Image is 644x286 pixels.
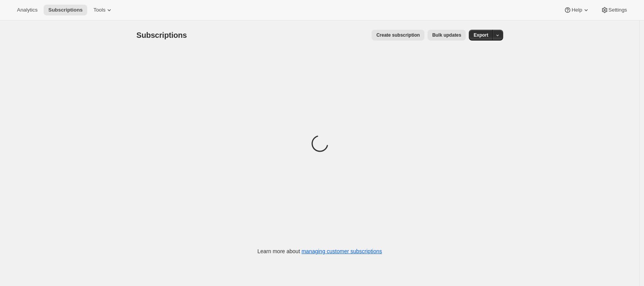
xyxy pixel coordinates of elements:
button: Create subscription [372,30,424,41]
p: Learn more about [257,247,382,255]
span: Settings [609,7,627,13]
button: Settings [596,5,632,15]
span: Analytics [17,7,37,13]
span: Bulk updates [432,32,461,38]
span: Help [571,7,582,13]
button: Export [469,30,493,41]
button: Subscriptions [44,5,87,15]
span: Subscriptions [137,31,187,39]
span: Create subscription [376,32,420,38]
button: Bulk updates [428,30,466,41]
span: Tools [93,7,105,13]
button: Tools [89,5,118,15]
button: Help [559,5,594,15]
a: managing customer subscriptions [301,248,382,254]
span: Subscriptions [48,7,83,13]
button: Analytics [12,5,42,15]
span: Export [473,32,488,38]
